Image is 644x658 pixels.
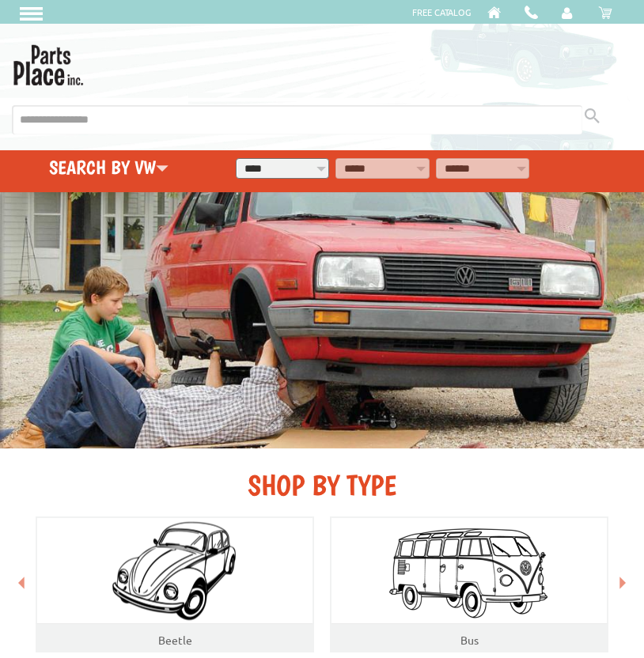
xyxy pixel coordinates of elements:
a: Bus [460,633,479,647]
h2: SHOP BY TYPE [24,468,620,502]
img: Parts Place Inc! [12,40,85,85]
a: Beetle [158,633,192,647]
img: Beatle [96,517,255,624]
h4: Search by VW [3,156,214,179]
img: Bus [385,521,553,621]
